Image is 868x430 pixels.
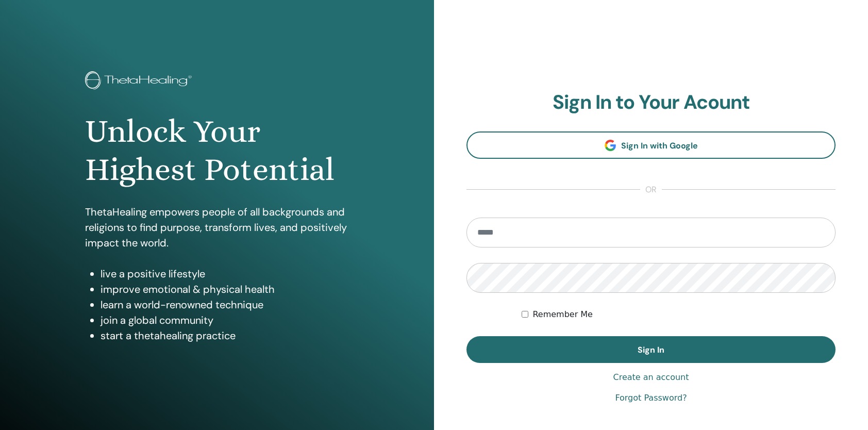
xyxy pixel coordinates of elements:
a: Forgot Password? [615,392,687,404]
h2: Sign In to Your Acount [466,91,836,114]
li: start a thetahealing practice [101,328,348,343]
span: Sign In [638,344,664,355]
li: improve emotional & physical health [101,282,348,297]
button: Sign In [466,336,836,363]
li: join a global community [101,312,348,328]
span: or [640,184,662,196]
li: live a positive lifestyle [101,266,348,282]
p: ThetaHealing empowers people of all backgrounds and religions to find purpose, transform lives, a... [85,204,348,251]
label: Remember Me [532,308,593,321]
h1: Unlock Your Highest Potential [85,112,348,189]
div: Keep me authenticated indefinitely or until I manually logout [522,308,836,321]
a: Sign In with Google [466,131,836,159]
a: Create an account [613,371,689,384]
li: learn a world-renowned technique [101,297,348,312]
span: Sign In with Google [621,140,698,151]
